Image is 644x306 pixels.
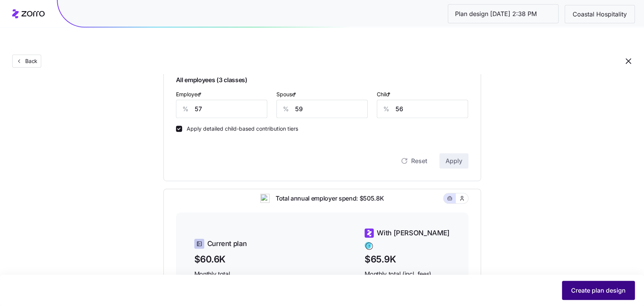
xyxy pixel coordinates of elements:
[12,55,41,68] button: Back
[176,90,203,99] label: Employee
[194,252,279,266] span: $60.6K
[567,10,633,19] span: Coastal Hospitality
[207,238,247,249] span: Current plan
[182,126,298,132] label: Apply detailed child-based contribution tiers
[411,156,427,165] span: Reset
[562,281,635,300] button: Create plan design
[260,194,270,203] img: ai-icon.png
[22,57,37,65] span: Back
[571,286,626,295] span: Create plan design
[377,228,450,238] span: With [PERSON_NAME]
[377,90,392,99] label: Child
[377,100,395,118] div: %
[439,153,468,168] button: Apply
[176,74,468,89] span: All employees (3 classes)
[365,269,450,279] span: Monthly total (incl. fees)
[365,252,450,266] span: $65.9K
[270,194,384,203] span: Total annual employer spend: $505.8K
[277,100,295,118] div: %
[445,156,462,165] span: Apply
[176,100,195,118] div: %
[394,153,433,168] button: Reset
[276,90,298,99] label: Spouse
[194,269,279,279] span: Monthly total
